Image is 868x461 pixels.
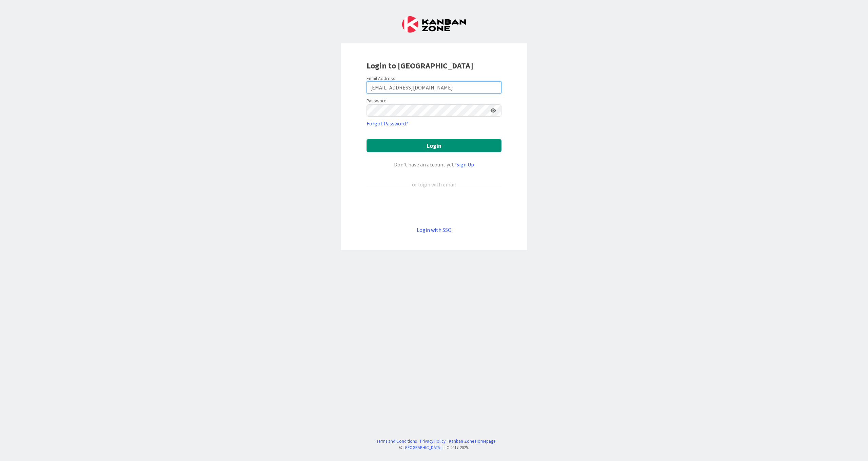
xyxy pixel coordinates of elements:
iframe: Sign in with Google Button [363,200,505,215]
a: Privacy Policy [420,438,446,444]
button: Login [367,139,501,152]
a: Sign Up [456,161,474,168]
a: [GEOGRAPHIC_DATA] [403,445,441,450]
a: Forgot Password? [367,119,408,127]
label: Email Address [367,75,395,81]
img: Kanban Zone [402,16,466,33]
b: Login to [GEOGRAPHIC_DATA] [367,60,473,71]
a: Login with SSO [417,226,452,233]
div: or login with email [410,180,458,188]
a: Terms and Conditions [376,438,417,444]
div: © LLC 2017- 2025 . [373,444,495,451]
div: Don’t have an account yet? [367,160,501,168]
label: Password [367,97,387,104]
a: Kanban Zone Homepage [449,438,495,444]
